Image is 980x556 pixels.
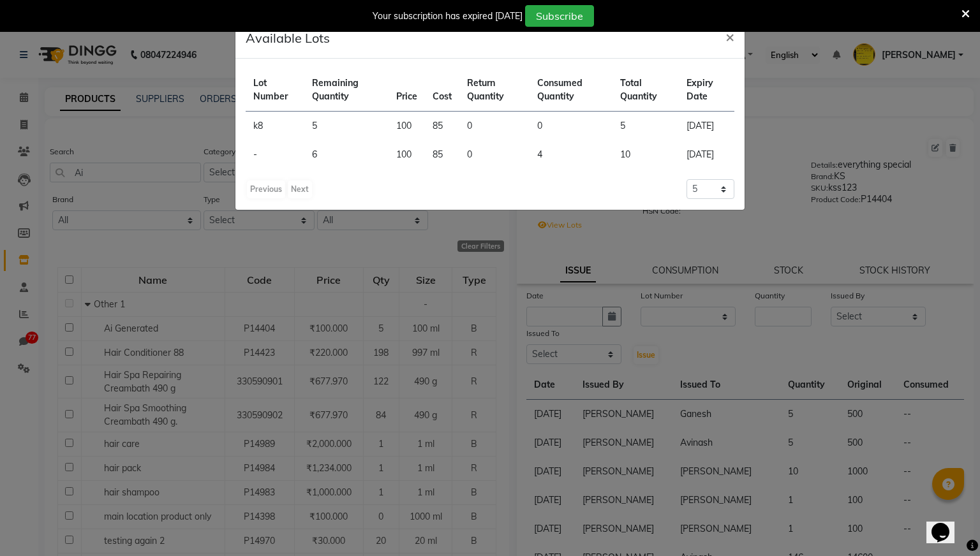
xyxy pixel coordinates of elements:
[679,69,735,112] th: Expiry Date
[459,140,529,169] td: 0
[679,112,735,141] td: [DATE]
[389,140,425,169] td: 100
[425,140,459,169] td: 85
[459,69,529,112] th: Return Quantity
[304,69,389,112] th: Remaining Quantity
[373,10,523,23] div: Your subscription has expired [DATE]
[425,112,459,141] td: 85
[530,69,612,112] th: Consumed Quantity
[425,69,459,112] th: Cost
[530,140,612,169] td: 4
[926,505,967,543] iframe: chat widget
[246,69,304,112] th: Lot Number
[304,112,389,141] td: 5
[612,140,679,169] td: 10
[389,69,425,112] th: Price
[304,140,389,169] td: 6
[389,112,425,141] td: 100
[459,112,529,141] td: 0
[246,29,330,48] h5: Available Lots
[715,18,745,54] button: Close
[525,5,594,27] button: Subscribe
[612,69,679,112] th: Total Quantity
[612,112,679,141] td: 5
[246,140,304,169] td: -
[246,112,304,141] td: k8
[530,112,612,141] td: 0
[725,27,734,46] span: ×
[679,140,735,169] td: [DATE]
